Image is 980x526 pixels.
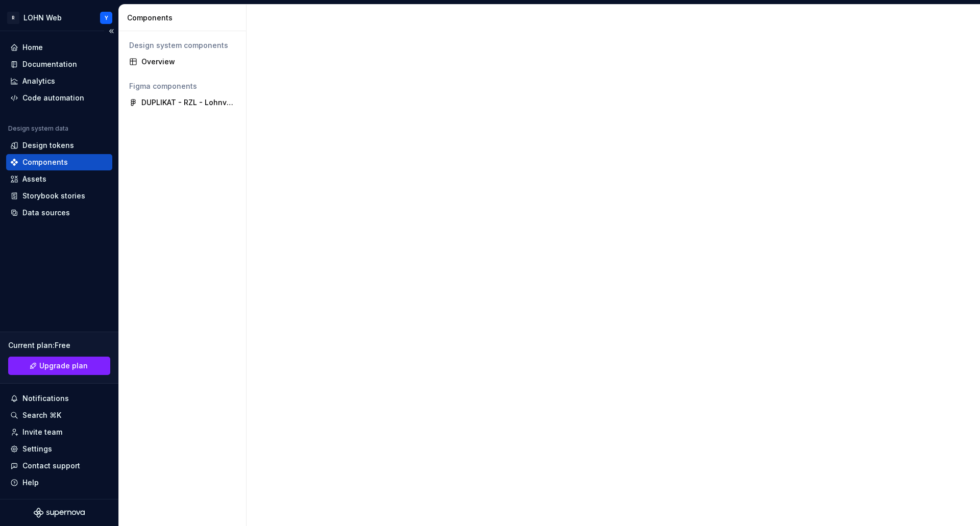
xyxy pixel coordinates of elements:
div: Invite team [22,427,62,437]
div: Figma components [129,81,236,91]
div: Current plan : Free [8,340,110,350]
a: Design tokens [6,137,112,154]
a: Storybook stories [6,188,112,204]
button: Notifications [6,390,112,407]
div: Overview [141,57,236,67]
button: Help [6,474,112,491]
a: Overview [125,54,240,70]
button: Contact support [6,458,112,474]
button: Search ⌘K [6,407,112,423]
div: Design system components [129,40,236,51]
button: Collapse sidebar [104,24,118,38]
div: Help [22,478,39,488]
div: Design system data [8,124,68,133]
div: Documentation [22,59,77,69]
a: Assets [6,171,112,187]
a: Invite team [6,424,112,440]
div: Y [105,14,108,22]
div: Data sources [22,208,70,218]
div: Notifications [22,393,69,404]
svg: Supernova Logo [34,508,85,518]
a: Settings [6,441,112,457]
div: Storybook stories [22,191,85,201]
div: Analytics [22,76,55,86]
a: Components [6,154,112,170]
div: Settings [22,444,52,454]
div: DUPLIKAT - RZL - Lohnverrechnungstool (based on MUI) [141,97,236,108]
div: Assets [22,174,46,184]
span: Upgrade plan [39,361,88,371]
a: Data sources [6,205,112,221]
div: Home [22,42,43,53]
button: Upgrade plan [8,357,110,375]
div: Search ⌘K [22,410,61,420]
div: Components [127,13,242,23]
a: DUPLIKAT - RZL - Lohnverrechnungstool (based on MUI) [125,94,240,111]
a: Documentation [6,56,112,72]
button: RLOHN WebY [2,7,116,29]
div: Design tokens [22,140,74,151]
a: Code automation [6,90,112,106]
div: Code automation [22,93,84,103]
div: LOHN Web [23,13,62,23]
div: R [7,12,19,24]
a: Analytics [6,73,112,89]
a: Home [6,39,112,56]
div: Components [22,157,68,167]
div: Contact support [22,461,80,471]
